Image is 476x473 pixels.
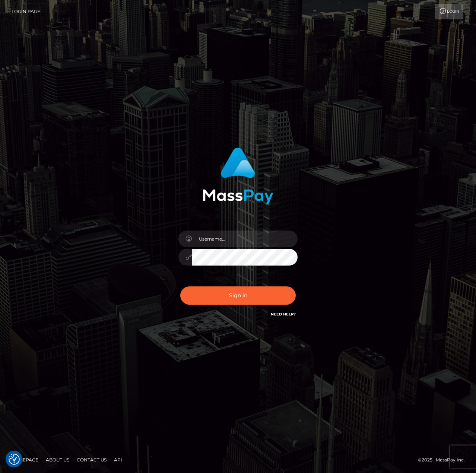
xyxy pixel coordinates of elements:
[435,4,463,19] a: Login
[74,454,110,466] a: Contact Us
[271,312,296,317] a: Need Help?
[8,454,41,466] a: Homepage
[180,286,296,305] button: Sign in
[9,454,20,465] img: Revisit consent button
[203,147,273,204] img: MassPay Login
[192,231,298,247] input: Username...
[9,454,20,465] button: Consent Preferences
[12,4,40,19] a: Login Page
[418,456,470,464] div: © 2025 , MassPay Inc.
[43,454,72,466] a: About Us
[111,454,125,466] a: API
